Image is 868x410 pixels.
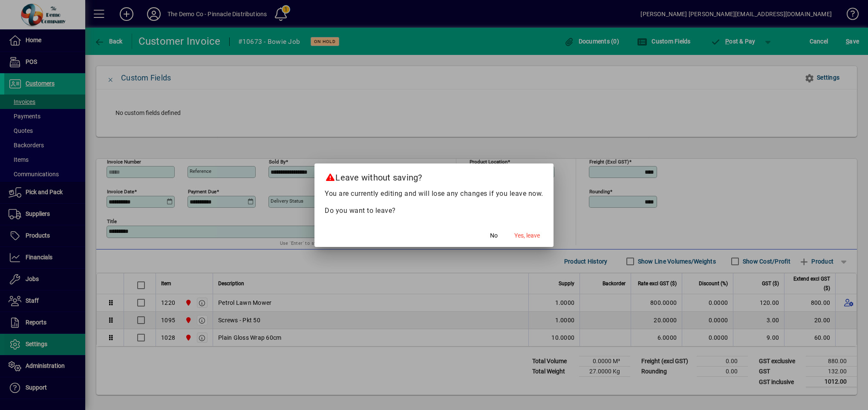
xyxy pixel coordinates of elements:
span: Yes, leave [514,231,540,240]
p: You are currently editing and will lose any changes if you leave now. [325,189,543,199]
span: No [490,231,498,240]
button: Yes, leave [511,228,543,244]
h2: Leave without saving? [314,163,554,188]
button: No [480,228,508,244]
p: Do you want to leave? [325,206,543,216]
